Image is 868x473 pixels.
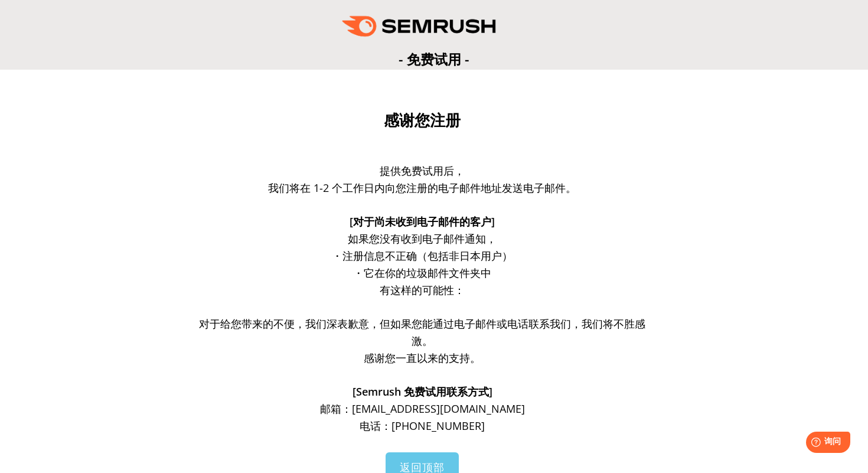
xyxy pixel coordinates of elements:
font: 如果您没有收到电子邮件通知， [348,231,497,246]
font: 感谢您注册 [384,112,461,129]
font: 我们将在 1-2 个工作日内向您注册的电子邮件地址发送电子邮件。 [268,181,576,195]
font: [EMAIL_ADDRESS][DOMAIN_NAME] [352,402,525,416]
font: 感谢您一直以来的支持。 [364,351,481,365]
font: ・注册信息不正确（包括非日本用户） [332,249,513,263]
font: [对于尚未收到电子邮件的客户] [350,214,495,229]
iframe: 帮助小部件启动器 [763,427,855,460]
font: 有这样的可能性： [380,283,465,297]
font: 电话：[PHONE_NUMBER] [360,419,485,433]
font: 邮箱： [320,402,352,416]
font: [Semrush 免费试用联系方式] [353,384,492,399]
font: ・它在你的垃圾邮件文件夹中 [353,266,491,280]
font: - 免费试用 - [399,50,469,68]
font: 对于给您带来的不便，我们深表歉意，但如果您能通过电子邮件或电话联系我们，我们将不胜感激。 [199,317,645,348]
font: 提供免费试用后， [380,164,465,178]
